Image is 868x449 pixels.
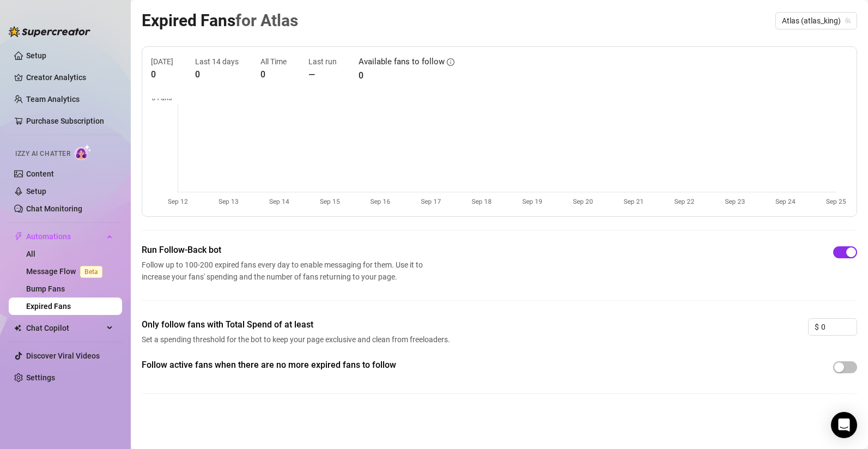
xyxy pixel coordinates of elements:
[359,56,445,69] article: Available fans to follow
[142,259,427,283] span: Follow up to 100-200 expired fans every day to enable messaging for them. Use it to increase your...
[75,144,92,160] img: AI Chatter
[195,56,239,68] article: Last 14 days
[26,351,100,360] a: Discover Viral Videos
[142,244,427,257] span: Run Follow-Back bot
[142,333,453,345] span: Set a spending threshold for the bot to keep your page exclusive and clean from freeloaders.
[80,266,102,278] span: Beta
[260,56,287,68] article: All Time
[26,204,82,213] a: Chat Monitoring
[26,112,113,130] a: Purchase Subscription
[26,319,104,337] span: Chat Copilot
[831,412,857,438] div: Open Intercom Messenger
[821,319,857,335] input: 0.00
[14,324,21,332] img: Chat Copilot
[26,95,80,104] a: Team Analytics
[151,56,173,68] article: [DATE]
[26,284,65,293] a: Bump Fans
[151,68,173,81] article: 0
[308,56,337,68] article: Last run
[26,267,107,276] a: Message FlowBeta
[26,187,46,196] a: Setup
[235,11,298,30] span: for Atlas
[845,17,851,24] span: team
[195,68,239,81] article: 0
[782,13,851,29] span: Atlas (atlas_king)
[15,149,70,159] span: Izzy AI Chatter
[9,26,90,37] img: logo-BBDzfeDw.svg
[26,250,35,258] a: All
[26,373,55,382] a: Settings
[359,69,454,82] article: 0
[14,232,23,241] span: thunderbolt
[26,302,71,311] a: Expired Fans
[142,318,453,331] span: Only follow fans with Total Spend of at least
[260,68,287,81] article: 0
[142,359,453,372] span: Follow active fans when there are no more expired fans to follow
[308,68,337,81] article: —
[142,8,298,33] article: Expired Fans
[26,169,54,178] a: Content
[26,69,113,86] a: Creator Analytics
[26,51,46,60] a: Setup
[447,58,454,66] span: info-circle
[26,228,104,245] span: Automations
